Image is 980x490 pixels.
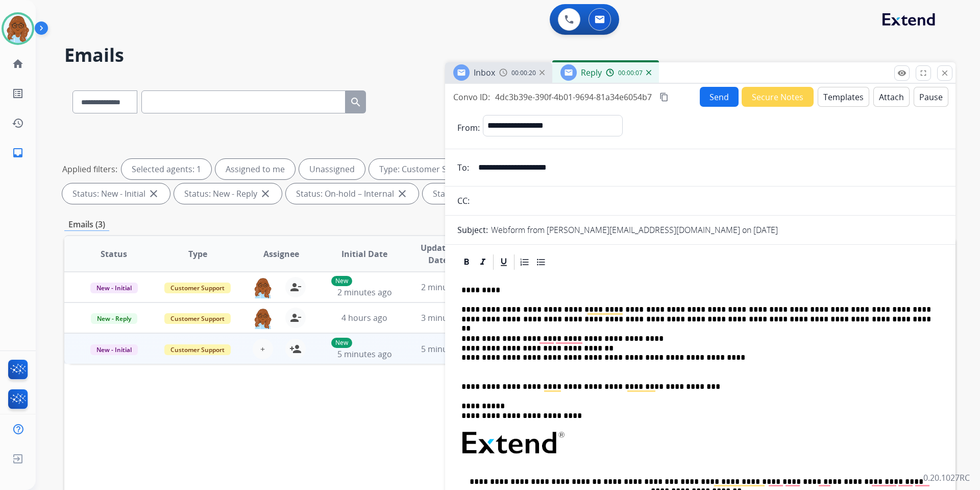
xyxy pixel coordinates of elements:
[337,287,392,298] span: 2 minutes ago
[90,344,138,355] span: New - Initial
[341,312,387,323] span: 4 hours ago
[331,276,352,286] p: New
[12,117,24,129] mat-icon: history
[289,343,302,355] mat-icon: person_add
[253,339,273,359] button: +
[286,183,419,204] div: Status: On-hold – Internal
[457,122,480,134] p: From:
[350,96,362,108] mat-icon: search
[919,68,928,78] mat-icon: fullscreen
[259,188,272,200] mat-icon: close
[618,69,643,77] span: 00:00:07
[4,14,32,43] img: avatar
[457,161,469,174] p: To:
[337,348,392,360] span: 5 minutes ago
[215,159,295,179] div: Assigned to me
[62,183,170,204] div: Status: New - Initial
[101,248,127,260] span: Status
[396,188,408,200] mat-icon: close
[62,163,117,175] p: Applied filters:
[12,58,24,70] mat-icon: home
[164,313,231,324] span: Customer Support
[923,472,970,484] p: 0.20.1027RC
[188,248,207,260] span: Type
[91,313,137,324] span: New - Reply
[253,308,273,329] img: agent-avatar
[533,254,549,270] div: Bullet List
[453,91,490,103] p: Convo ID:
[818,87,869,107] button: Templates
[914,87,948,107] button: Pause
[742,87,814,107] button: Secure Notes
[421,343,476,355] span: 5 minutes ago
[421,312,476,323] span: 3 minutes ago
[299,159,365,179] div: Unassigned
[897,68,906,78] mat-icon: remove_red_eye
[174,183,282,204] div: Status: New - Reply
[253,277,273,298] img: agent-avatar
[12,87,24,100] mat-icon: list_alt
[164,344,231,355] span: Customer Support
[495,91,652,103] span: 4dc3b39e-390f-4b01-9694-81a34e6054b7
[457,224,488,236] p: Subject:
[475,254,491,270] div: Italic
[341,248,387,260] span: Initial Date
[474,67,495,78] span: Inbox
[289,312,302,324] mat-icon: person_remove
[263,248,299,260] span: Assignee
[459,254,474,270] div: Bold
[581,67,602,78] span: Reply
[289,281,302,293] mat-icon: person_remove
[64,218,109,231] p: Emails (3)
[423,183,562,204] div: Status: On-hold - Customer
[873,87,910,107] button: Attach
[659,92,669,102] mat-icon: content_copy
[331,338,352,348] p: New
[496,254,511,270] div: Underline
[940,68,949,78] mat-icon: close
[491,224,778,236] p: Webform from [PERSON_NAME][EMAIL_ADDRESS][DOMAIN_NAME] on [DATE]
[260,343,265,355] span: +
[148,188,160,200] mat-icon: close
[700,87,739,107] button: Send
[12,147,24,159] mat-icon: inbox
[457,195,470,207] p: CC:
[415,242,461,266] span: Updated Date
[511,69,536,77] span: 00:00:20
[90,283,138,293] span: New - Initial
[369,159,498,179] div: Type: Customer Support
[121,159,211,179] div: Selected agents: 1
[421,282,476,293] span: 2 minutes ago
[517,254,532,270] div: Ordered List
[164,283,231,293] span: Customer Support
[64,45,955,65] h2: Emails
